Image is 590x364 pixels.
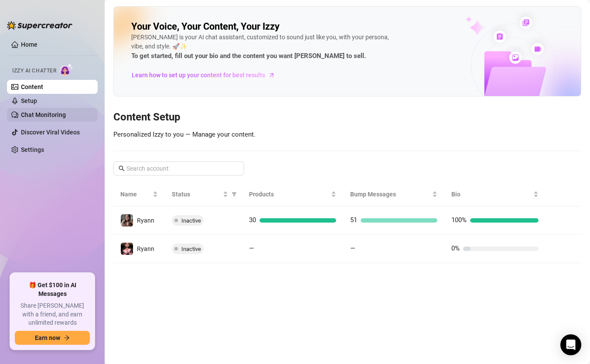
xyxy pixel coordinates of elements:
input: Search account [126,164,232,173]
img: AI Chatter [60,63,73,76]
a: Learn how to set up your content for best results [131,68,282,82]
span: arrow-right [267,71,276,79]
th: Name [113,182,165,206]
th: Status [165,182,242,206]
th: Bump Messages [343,182,444,206]
span: Bump Messages [350,189,430,199]
span: Personalized Izzy to you — Manage your content. [113,130,256,138]
span: Share [PERSON_NAME] with a friend, and earn unlimited rewards [15,302,90,327]
span: Status [172,189,221,199]
span: search [119,165,125,172]
span: 0% [451,244,460,252]
th: Bio [444,182,546,206]
span: arrow-right [64,335,70,341]
span: Izzy AI Chatter [12,67,56,75]
span: filter [230,188,239,201]
a: Chat Monitoring [21,111,66,118]
div: [PERSON_NAME] is your AI chat assistant, customized to sound just like you, with your persona, vi... [131,33,393,62]
a: Settings [21,146,44,153]
span: Bio [451,189,532,199]
strong: To get started, fill out your bio and the content you want [PERSON_NAME] to sell. [131,52,366,60]
span: 51 [350,216,357,224]
img: ai-chatter-content-library-cLFOSyPT.png [446,7,581,96]
img: Ryann [121,214,133,227]
span: Products [249,189,329,199]
button: Earn nowarrow-right [15,331,90,345]
h3: Content Setup [113,110,581,124]
span: filter [232,192,237,197]
h2: Your Voice, Your Content, Your Izzy [131,21,280,33]
a: Discover Viral Videos [21,129,80,136]
span: Learn how to set up your content for best results [132,70,265,80]
img: Ryann [121,243,133,255]
a: Setup [21,97,37,104]
span: Name [120,189,151,199]
span: 30 [249,216,256,224]
th: Products [242,182,343,206]
span: Ryann [137,217,154,224]
span: Inactive [181,217,201,224]
span: Earn now [35,334,60,341]
div: Open Intercom Messenger [560,334,581,355]
span: 100% [451,216,467,224]
a: Content [21,83,43,90]
img: logo-BBDzfeDw.svg [7,21,72,30]
span: — [350,244,355,252]
span: 🎁 Get $100 in AI Messages [15,281,90,298]
span: Inactive [181,246,201,252]
a: Home [21,41,38,48]
span: Ryann [137,245,154,252]
span: — [249,244,254,252]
